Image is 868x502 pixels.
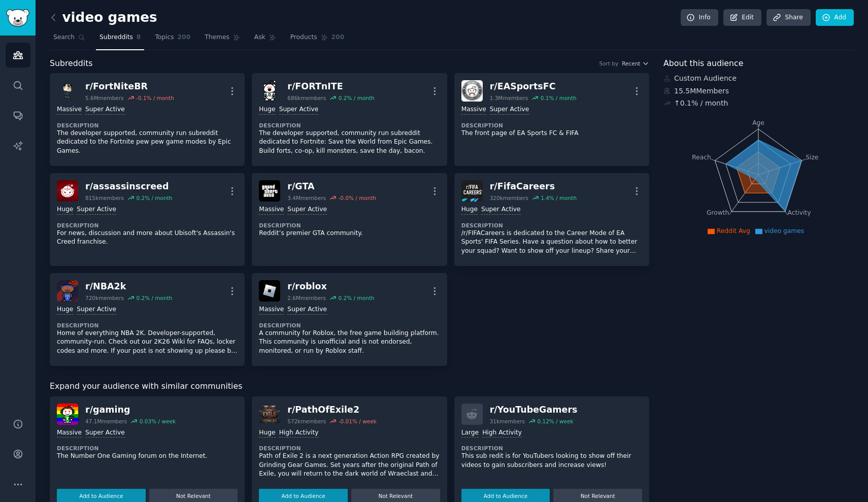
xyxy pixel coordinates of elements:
[85,94,124,102] div: 5.6M members
[663,73,854,84] div: Custom Audience
[57,322,238,329] dt: Description
[692,153,711,160] tspan: Reach
[461,80,483,102] img: EASportsFC
[57,122,238,129] dt: Description
[816,9,854,26] a: Add
[490,94,528,102] div: 1.3M members
[287,180,376,193] div: r/ GTA
[788,209,811,216] tspan: Activity
[77,205,116,215] div: Super Active
[259,329,440,356] p: A community for Roblox, the free game building platform. This community is unofficial and is not ...
[674,98,728,109] div: ↑ 0.1 % / month
[287,404,376,416] div: r/ PathOfExile2
[77,305,116,315] div: Super Active
[338,194,376,202] div: -0.0 % / month
[287,294,326,302] div: 2.6M members
[57,222,238,229] dt: Description
[136,94,174,102] div: -0.1 % / month
[717,227,750,235] span: Reddit Avg
[454,73,649,166] a: EASportsFCr/EASportsFC1.3Mmembers0.1% / monthMassiveSuper ActiveDescriptionThe front page of EA S...
[723,9,761,26] a: Edit
[259,305,284,315] div: Massive
[279,428,319,438] div: High Activity
[136,194,172,202] div: 0.2 % / month
[287,80,374,93] div: r/ FORTnITE
[287,305,327,315] div: Super Active
[461,205,478,215] div: Huge
[287,280,374,293] div: r/ roblox
[339,418,377,425] div: -0.01 % / week
[96,29,144,50] a: Subreddits8
[338,294,374,302] div: 0.2 % / month
[57,180,78,202] img: assassinscreed
[541,194,577,202] div: 1.4 % / month
[85,280,172,293] div: r/ NBA2k
[806,153,818,160] tspan: Size
[178,33,191,42] span: 200
[251,29,280,50] a: Ask
[259,229,440,238] p: Reddit’s premier GTA community.
[50,273,245,366] a: NBA2kr/NBA2k720kmembers0.2% / monthHugeSuper ActiveDescriptionHome of everything NBA 2K. Develope...
[259,105,275,115] div: Huge
[57,329,238,356] p: Home of everything NBA 2K. Developer-supported, community-run. Check out our 2K26 Wiki for FAQs, ...
[259,180,280,202] img: GTA
[752,119,764,126] tspan: Age
[259,452,440,479] p: Path of Exile 2 is a next generation Action RPG created by Grinding Gear Games. Set years after t...
[490,105,529,115] div: Super Active
[461,229,642,256] p: /r/FIFACareers is dedicated to the Career Mode of EA Sports' FIFA Series. Have a question about h...
[461,122,642,129] dt: Description
[57,205,73,215] div: Huge
[57,452,238,461] p: The Number One Gaming forum on the Internet.
[287,194,326,202] div: 3.4M members
[259,80,280,102] img: FORTnITE
[490,404,578,416] div: r/ YouTubeGamers
[259,129,440,156] p: The developer supported, community run subreddit dedicated to Fortnite: Save the World from Epic ...
[259,428,275,438] div: Huge
[85,418,127,425] div: 47.1M members
[201,29,244,50] a: Themes
[259,122,440,129] dt: Description
[461,105,486,115] div: Massive
[259,222,440,229] dt: Description
[57,229,238,247] p: For news, discussion and more about Ubisoft's Assassin's Creed franchise.
[663,57,743,70] span: About this audience
[259,205,284,215] div: Massive
[287,205,327,215] div: Super Active
[681,9,718,26] a: Info
[137,33,141,42] span: 8
[155,33,174,42] span: Topics
[287,418,326,425] div: 572k members
[85,80,174,93] div: r/ FortNiteBR
[766,9,810,26] a: Share
[481,205,521,215] div: Super Active
[707,209,729,216] tspan: Growth
[57,280,78,302] img: NBA2k
[490,80,577,93] div: r/ EASportsFC
[461,222,642,229] dt: Description
[259,445,440,452] dt: Description
[599,60,618,67] div: Sort by
[85,404,176,416] div: r/ gaming
[461,129,642,138] p: The front page of EA Sports FC & FIFA
[461,452,642,470] p: This sub redit is for YouTubers looking to show off their videos to gain subscribers and increase...
[287,29,348,50] a: Products200
[57,428,82,438] div: Massive
[50,173,245,266] a: assassinscreedr/assassinscreed815kmembers0.2% / monthHugeSuper ActiveDescriptionFor news, discuss...
[482,428,522,438] div: High Activity
[99,33,133,42] span: Subreddits
[764,227,805,235] span: video games
[136,294,172,302] div: 0.2 % / month
[331,33,345,42] span: 200
[490,180,577,193] div: r/ FifaCareers
[622,60,649,67] button: Recent
[259,280,280,302] img: roblox
[205,33,229,42] span: Themes
[85,180,172,193] div: r/ assassinscreed
[85,294,124,302] div: 720k members
[254,33,265,42] span: Ask
[57,305,73,315] div: Huge
[279,105,319,115] div: Super Active
[57,105,82,115] div: Massive
[622,60,640,67] span: Recent
[537,418,573,425] div: 0.12 % / week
